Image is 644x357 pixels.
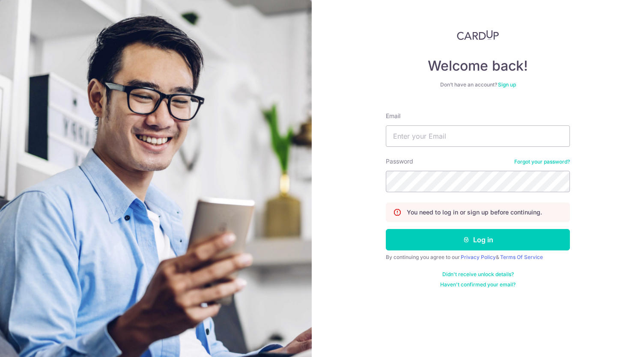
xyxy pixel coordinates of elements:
[386,229,570,250] button: Log in
[407,208,542,217] p: You need to log in or sign up before continuing.
[386,157,413,166] label: Password
[498,81,516,88] a: Sign up
[386,81,570,88] div: Don’t have an account?
[386,57,570,74] h4: Welcome back!
[500,254,543,260] a: Terms Of Service
[386,112,400,120] label: Email
[514,158,570,165] a: Forgot your password?
[386,125,570,147] input: Enter your Email
[440,281,516,288] a: Haven't confirmed your email?
[461,254,496,260] a: Privacy Policy
[442,271,514,278] a: Didn't receive unlock details?
[386,254,570,261] div: By continuing you agree to our &
[457,30,499,40] img: CardUp Logo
